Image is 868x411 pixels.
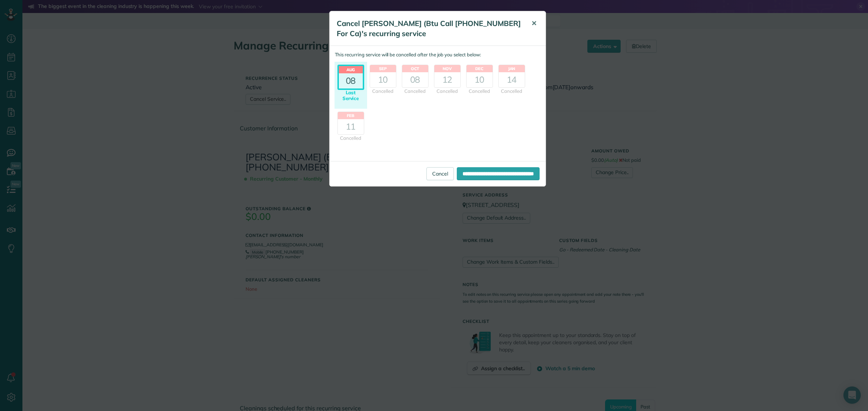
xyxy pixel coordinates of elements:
[370,72,396,87] div: 10
[467,72,493,87] div: 10
[337,135,364,142] div: Cancelled
[339,66,363,73] header: Aug
[402,72,428,87] div: 08
[499,72,525,87] div: 14
[531,19,537,27] span: ✕
[370,88,396,95] div: Cancelled
[434,72,460,87] div: 12
[337,18,521,39] h5: Cancel [PERSON_NAME] (Btu Call [PHONE_NUMBER] For Ca)'s recurring service
[434,88,461,95] div: Cancelled
[338,112,364,119] header: Feb
[434,65,460,72] header: Nov
[402,88,429,95] div: Cancelled
[466,88,493,95] div: Cancelled
[337,90,364,101] div: Last Service
[426,167,454,180] a: Cancel
[498,88,525,95] div: Cancelled
[339,73,363,88] div: 08
[499,65,525,72] header: Jan
[402,65,428,72] header: Oct
[467,65,493,72] header: Dec
[370,65,396,72] header: Sep
[335,51,540,58] p: This recurring service will be cancelled after the job you select below:
[338,119,364,134] div: 11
